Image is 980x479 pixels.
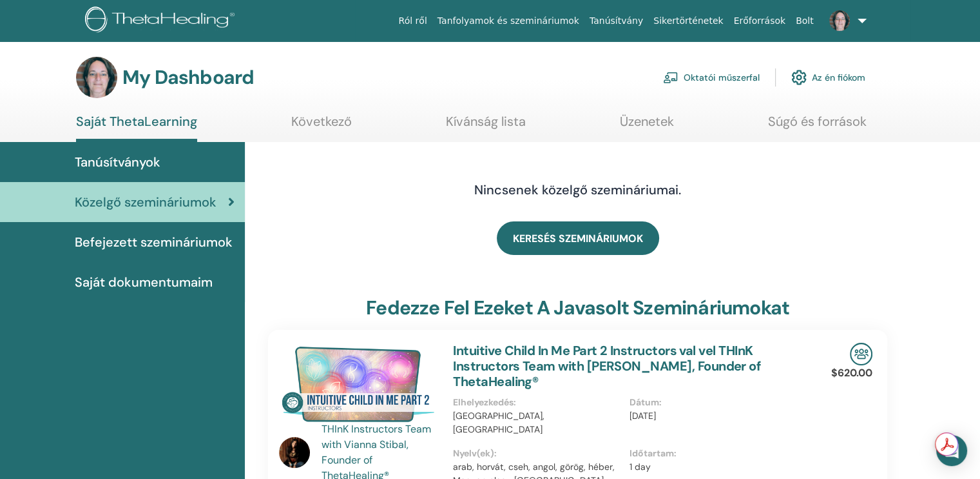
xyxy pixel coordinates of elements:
[629,396,798,409] p: Dátum :
[791,9,819,33] a: Bolt
[791,66,807,88] img: cog.svg
[76,114,197,142] a: Saját ThetaLearning
[75,272,213,292] span: Saját dokumentumaim
[432,9,584,33] a: Tanfolyamok és szemináriumok
[75,192,216,212] span: Közelgő szemináriumok
[648,9,728,33] a: Sikertörténetek
[75,232,233,252] span: Befejezett szemináriumok
[453,447,621,460] p: Nyelv(ek) :
[453,342,760,390] a: Intuitive Child In Me Part 2 Instructors val vel THInK Instructors Team with [PERSON_NAME], Found...
[394,9,432,33] a: Ról ről
[629,447,798,460] p: Időtartam :
[629,460,798,474] p: 1 day
[453,409,621,436] p: [GEOGRAPHIC_DATA], [GEOGRAPHIC_DATA]
[663,63,760,92] a: Oktatói műszerfal
[497,221,659,255] a: KERESÉS SZEMINÁRIUMOK
[513,232,643,245] span: KERESÉS SZEMINÁRIUMOK
[620,114,674,139] a: Üzenetek
[453,396,621,409] p: Elhelyezkedés :
[629,409,798,423] p: [DATE]
[76,57,117,98] img: default.jpg
[279,437,310,468] img: default.jpg
[366,296,789,320] h3: Fedezze fel ezeket a javasolt szemináriumokat
[831,365,872,381] p: $620.00
[279,343,437,425] img: Intuitive Child In Me Part 2 Instructors
[122,66,254,89] h3: My Dashboard
[768,114,867,139] a: Súgó és források
[85,6,239,36] img: logo.png
[791,63,865,92] a: Az én fiókom
[375,182,781,198] h4: Nincsenek közelgő szemináriumai.
[663,72,678,83] img: chalkboard-teacher.svg
[829,10,850,31] img: default.jpg
[729,9,791,33] a: Erőforrások
[584,9,648,33] a: Tanúsítvány
[850,343,872,365] img: In-Person Seminar
[291,114,352,139] a: Következő
[75,152,160,172] span: Tanúsítványok
[446,114,526,139] a: Kívánság lista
